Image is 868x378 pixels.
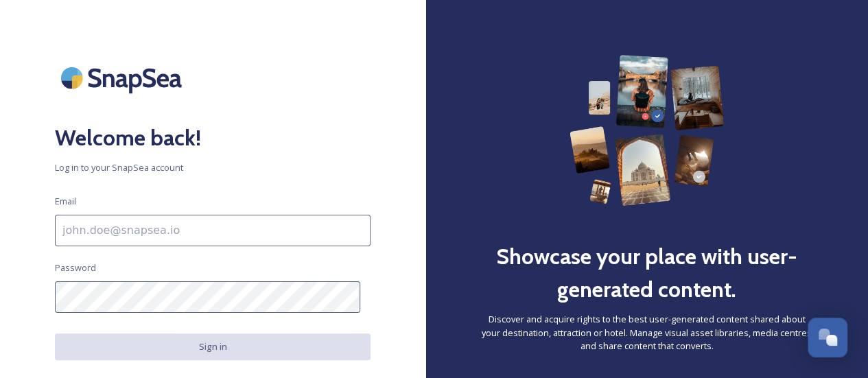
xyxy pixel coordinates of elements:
[55,261,96,274] span: Password
[55,195,76,208] span: Email
[55,161,371,174] span: Log in to your SnapSea account
[55,333,371,360] button: Sign in
[480,313,813,353] span: Discover and acquire rights to the best user-generated content shared about your destination, att...
[570,55,724,206] img: 63b42ca75bacad526042e722_Group%20154-p-800.png
[480,240,813,306] h2: Showcase your place with user-generated content.
[808,318,847,357] button: Open Chat
[55,55,192,101] img: SnapSea Logo
[55,121,371,154] h2: Welcome back!
[55,215,371,246] input: john.doe@snapsea.io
